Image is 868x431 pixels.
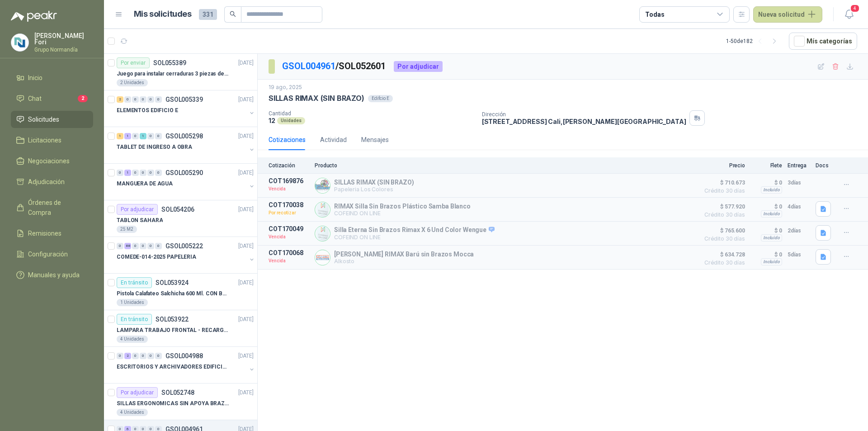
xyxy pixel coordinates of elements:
[117,106,178,115] p: ELEMENTOS EDIFICIO E
[238,205,254,214] p: [DATE]
[334,226,495,234] p: Silla Eterna Sin Brazos Rimax X 6 Und Color Wengue
[700,188,745,194] span: Crédito 30 días
[117,253,196,261] p: COMEDE-014-2025 PAPELERIA
[117,289,229,298] p: Pistola Calafateo Salchicha 600 Ml. CON BOQUILLA
[269,256,309,265] p: Vencida
[140,353,146,359] div: 0
[334,258,474,265] p: Alkosto
[394,61,443,72] div: Por adjudicar
[28,156,70,166] span: Negociaciones
[238,388,254,397] p: [DATE]
[28,73,42,83] span: Inicio
[140,96,146,103] div: 0
[155,133,162,139] div: 0
[117,170,123,176] div: 0
[816,162,834,169] p: Docs
[124,353,131,359] div: 2
[155,243,162,249] div: 0
[132,96,139,103] div: 0
[726,34,782,48] div: 1 - 50 de 182
[282,61,335,71] a: GSOL004961
[238,315,254,324] p: [DATE]
[117,57,150,68] div: Por enviar
[761,234,782,242] div: Incluido
[361,135,389,145] div: Mensajes
[700,225,745,236] span: $ 765.600
[165,133,203,139] p: GSOL005298
[368,95,393,102] div: Edifcio E
[104,384,257,420] a: Por adjudicarSOL052748[DATE] SILLAS ERGONOMICAS SIN APOYA BRAZOS4 Unidades
[117,326,229,335] p: LAMPARA TRABAJO FRONTAL - RECARGABLE
[147,96,154,103] div: 0
[315,162,694,169] p: Producto
[11,132,93,149] a: Licitaciones
[482,111,686,118] p: Dirección
[700,249,745,260] span: $ 634.728
[269,185,309,194] p: Vencida
[788,162,810,169] p: Entrega
[28,198,85,218] span: Órdenes de Compra
[269,83,302,92] p: 19 ago, 2025
[117,96,123,103] div: 2
[269,177,309,185] p: COT169876
[269,249,309,256] p: COT170068
[761,210,782,218] div: Incluido
[238,242,254,251] p: [DATE]
[700,162,745,169] p: Precio
[104,274,257,310] a: En tránsitoSOL053924[DATE] Pistola Calafateo Salchicha 600 Ml. CON BOQUILLA1 Unidades
[165,170,203,176] p: GSOL005290
[238,59,254,67] p: [DATE]
[165,353,203,359] p: GSOL004988
[117,79,148,86] div: 2 Unidades
[700,212,745,218] span: Crédito 30 días
[269,135,306,145] div: Cotizaciones
[117,299,148,306] div: 1 Unidades
[34,33,93,45] p: [PERSON_NAME] Fori
[238,352,254,360] p: [DATE]
[282,59,387,73] p: / SOL052601
[238,169,254,177] p: [DATE]
[11,194,93,221] a: Órdenes de Compra
[11,34,28,51] img: Company Logo
[153,60,186,66] p: SOL055389
[104,310,257,347] a: En tránsitoSOL053922[DATE] LAMPARA TRABAJO FRONTAL - RECARGABLE4 Unidades
[700,236,745,242] span: Crédito 30 días
[700,201,745,212] span: $ 577.920
[104,54,257,90] a: Por enviarSOL055389[DATE] Juego para instalar cerraduras 3 piezas de acero al carbono - Pretul2 U...
[117,94,255,123] a: 2 0 0 0 0 0 GSOL005339[DATE] ELEMENTOS EDIFICIO E
[156,279,189,286] p: SOL053924
[753,6,822,23] button: Nueva solicitud
[788,177,810,188] p: 3 días
[124,243,131,249] div: 88
[269,162,309,169] p: Cotización
[11,152,93,170] a: Negociaciones
[11,11,57,22] img: Logo peakr
[155,353,162,359] div: 0
[750,249,782,260] p: $ 0
[11,90,93,107] a: Chat2
[761,258,782,265] div: Incluido
[117,70,229,78] p: Juego para instalar cerraduras 3 piezas de acero al carbono - Pretul
[147,170,154,176] div: 0
[277,117,305,124] div: Unidades
[700,177,745,188] span: $ 710.673
[140,133,146,139] div: 1
[750,201,782,212] p: $ 0
[78,95,88,102] span: 2
[117,336,148,343] div: 4 Unidades
[140,170,146,176] div: 0
[11,225,93,242] a: Remisiones
[147,353,154,359] div: 0
[161,206,194,213] p: SOL054206
[28,135,61,145] span: Licitaciones
[320,135,347,145] div: Actividad
[230,11,236,17] span: search
[238,279,254,287] p: [DATE]
[165,243,203,249] p: GSOL005222
[117,363,229,371] p: ESCRITORIOS Y ARCHIVADORES EDIFICIO E
[117,314,152,325] div: En tránsito
[117,143,192,152] p: TABLET DE INGRESO A OBRA
[11,246,93,263] a: Configuración
[124,133,131,139] div: 1
[132,353,139,359] div: 0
